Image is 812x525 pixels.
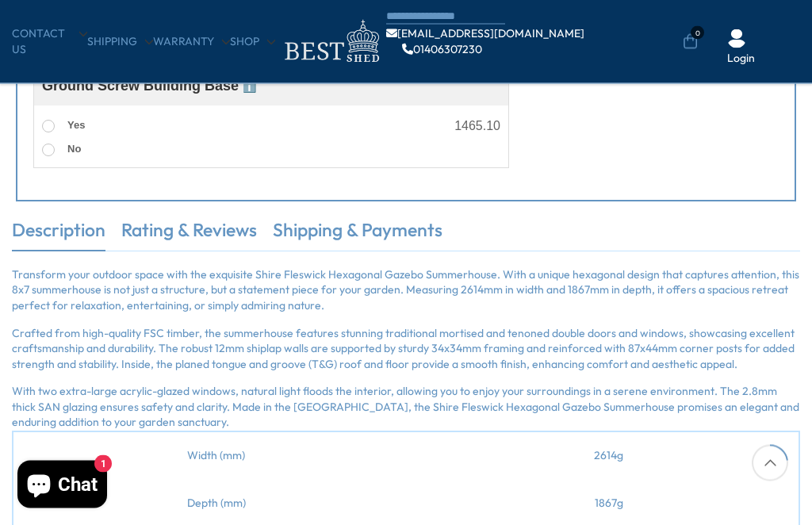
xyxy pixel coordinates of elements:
a: CONTACT US [12,26,87,57]
span: Ground Screw Building Base [42,79,256,94]
a: Login [727,51,755,67]
p: Transform your outdoor space with the exquisite Shire Fleswick Hexagonal Gazebo Summerhouse. With... [12,268,800,315]
img: logo [275,16,386,67]
span: Yes [67,120,85,132]
a: Shipping & Payments [273,218,442,251]
a: Rating & Reviews [121,218,257,251]
a: 0 [683,34,698,50]
td: Width (mm) [13,432,419,481]
div: 1465.10 [454,121,500,133]
a: Description [12,218,105,251]
p: Crafted from high-quality FSC timber, the summerhouse features stunning traditional mortised and ... [12,327,800,374]
p: With two extra-large acrylic-glazed windows, natural light floods the interior, allowing you to e... [12,385,800,431]
img: User Icon [727,29,746,48]
a: Shipping [87,34,153,50]
a: 01406307230 [402,44,482,55]
inbox-online-store-chat: Shopify online store chat [13,461,112,512]
a: Warranty [153,34,230,50]
span: 0 [691,26,704,40]
span: ℹ️ [243,81,256,94]
a: Shop [230,34,275,50]
span: No [67,144,81,155]
a: [EMAIL_ADDRESS][DOMAIN_NAME] [386,28,584,39]
td: 2614g [419,432,799,481]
